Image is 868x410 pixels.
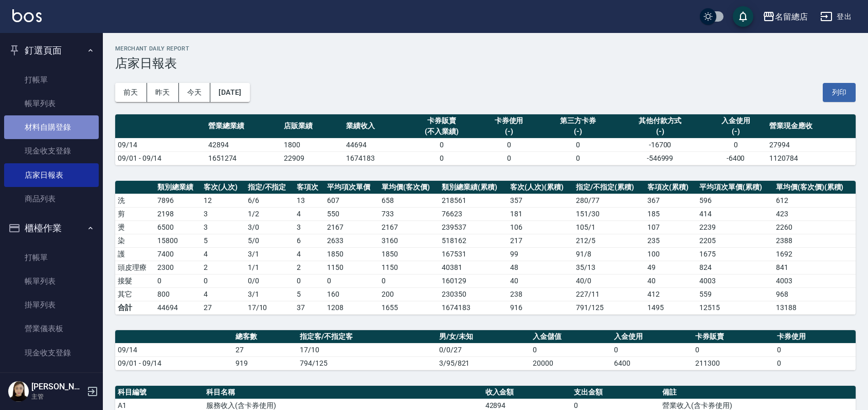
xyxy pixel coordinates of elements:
td: 12 [201,194,245,207]
td: 2300 [155,261,201,274]
th: 客項次 [294,181,324,194]
td: 其它 [115,287,155,301]
div: 名留總店 [775,10,808,23]
td: 護 [115,247,155,261]
td: 916 [508,301,573,314]
td: 0 [155,274,201,287]
td: -6400 [704,151,767,165]
td: 6400 [611,356,693,370]
td: 0 [478,151,540,165]
td: -546999 [616,151,704,165]
td: 824 [697,261,773,274]
td: 4003 [773,274,856,287]
td: 7896 [155,194,201,207]
td: 280 / 77 [573,194,645,207]
td: 167531 [439,247,508,261]
td: 559 [697,287,773,301]
td: 09/01 - 09/14 [115,151,206,165]
td: 1692 [773,247,856,261]
td: 919 [233,356,297,370]
td: 35 / 13 [573,261,645,274]
td: 5 [294,287,324,301]
td: 4 [294,207,324,220]
td: 607 [324,194,379,207]
th: 指定/不指定(累積) [573,181,645,194]
td: 合計 [115,301,155,314]
div: 卡券使用 [480,115,537,126]
td: 612 [773,194,856,207]
td: 160 [324,287,379,301]
td: 0 [294,274,324,287]
a: 帳單列表 [4,269,99,293]
a: 營業儀表板 [4,317,99,340]
div: (-) [480,126,537,137]
button: 列印 [823,83,856,102]
th: 業績收入 [343,114,406,139]
td: 40381 [439,261,508,274]
td: 105 / 1 [573,220,645,234]
td: 107 [645,220,697,234]
th: 入金儲值 [530,330,611,344]
td: 2260 [773,220,856,234]
td: 0 [379,274,439,287]
div: (-) [707,126,764,137]
td: 3 / 1 [245,287,295,301]
td: 239537 [439,220,508,234]
td: 800 [155,287,201,301]
td: 5 [201,234,245,247]
div: (-) [618,126,702,137]
td: 733 [379,207,439,220]
td: 09/14 [115,138,206,151]
td: 40 / 0 [573,274,645,287]
td: 40 [645,274,697,287]
td: 13 [294,194,324,207]
th: 平均項次單價(累積) [697,181,773,194]
td: 4 [201,287,245,301]
td: 412 [645,287,697,301]
td: 6500 [155,220,201,234]
button: 登出 [816,7,856,26]
button: 今天 [179,83,211,102]
td: 1850 [324,247,379,261]
a: 現金收支登錄 [4,341,99,365]
td: 227 / 11 [573,287,645,301]
th: 收入金額 [483,386,571,399]
td: 200 [379,287,439,301]
a: 現金收支登錄 [4,139,99,163]
td: 1674183 [439,301,508,314]
th: 類別總業績 [155,181,201,194]
td: -16700 [616,138,704,151]
td: 794/125 [297,356,437,370]
td: 99 [508,247,573,261]
a: 材料自購登錄 [4,115,99,139]
h5: [PERSON_NAME] [31,382,84,392]
td: 76623 [439,207,508,220]
td: 235 [645,234,697,247]
td: 211300 [693,356,774,370]
td: 2 [294,261,324,274]
th: 入金使用 [611,330,693,344]
td: 22909 [281,151,343,165]
div: 其他付款方式 [618,115,702,126]
td: 91 / 8 [573,247,645,261]
td: 151 / 30 [573,207,645,220]
td: 0 [611,343,693,356]
th: 總客數 [233,330,297,344]
th: 科目名稱 [204,386,482,399]
button: 名留總店 [758,6,812,27]
td: 160129 [439,274,508,287]
td: 367 [645,194,697,207]
td: 0 [406,138,478,151]
th: 店販業績 [281,114,343,139]
td: 1150 [324,261,379,274]
td: 0 [704,138,767,151]
td: 洗 [115,194,155,207]
td: 2 [201,261,245,274]
td: 1120784 [767,151,856,165]
td: 12515 [697,301,773,314]
td: 1655 [379,301,439,314]
th: 支出金額 [571,386,660,399]
a: 高階收支登錄 [4,365,99,388]
td: 剪 [115,207,155,220]
td: 212 / 5 [573,234,645,247]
